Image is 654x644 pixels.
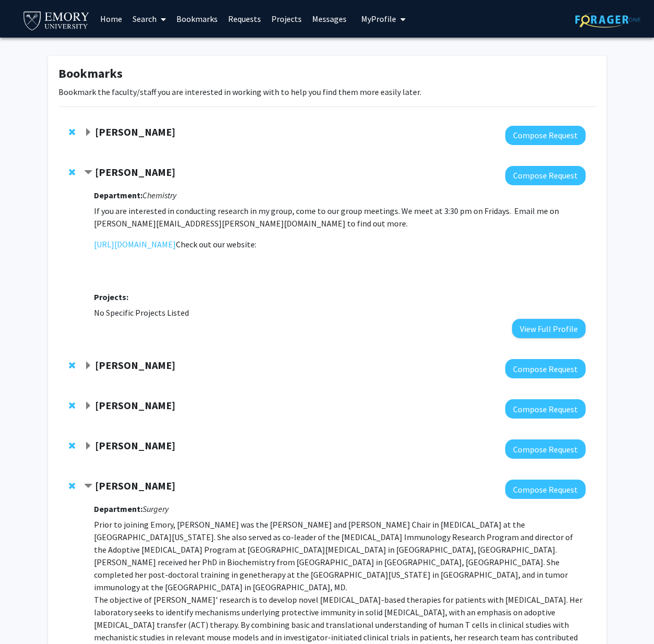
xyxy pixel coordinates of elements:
[94,238,585,251] p: Check out our website:
[505,126,586,145] button: Compose Request to Melvin Ayogu
[22,8,91,32] img: Emory University Logo
[505,439,586,459] button: Compose Request to Thomas Kukar
[94,205,585,230] p: If you are interested in conducting research in my group, come to our group meetings. We meet at ...
[127,1,171,37] a: Search
[307,1,352,37] a: Messages
[95,359,175,372] strong: [PERSON_NAME]
[512,319,586,338] button: View Full Profile
[95,479,175,492] strong: [PERSON_NAME]
[505,359,586,378] button: Compose Request to Runze Yan
[361,14,396,24] span: My Profile
[69,361,75,369] span: Remove Runze Yan from bookmarks
[505,480,586,499] button: Compose Request to Chrystal Paulos
[69,128,75,136] span: Remove Melvin Ayogu from bookmarks
[84,402,92,410] span: Expand Charles Bou-Nader Bookmark
[95,1,127,37] a: Home
[58,86,596,98] p: Bookmark the faculty/staff you are interested in working with to help you find them more easily l...
[94,307,189,318] span: No Specific Projects Listed
[95,399,175,412] strong: [PERSON_NAME]
[94,190,142,200] strong: Department:
[69,401,75,410] span: Remove Charles Bou-Nader from bookmarks
[94,238,176,251] a: [URL][DOMAIN_NAME]
[223,1,266,37] a: Requests
[505,399,586,419] button: Compose Request to Charles Bou-Nader
[84,128,92,137] span: Expand Melvin Ayogu Bookmark
[95,439,175,452] strong: [PERSON_NAME]
[58,66,596,81] h1: Bookmarks
[84,362,92,370] span: Expand Runze Yan Bookmark
[84,482,92,491] span: Contract Chrystal Paulos Bookmark
[8,597,44,636] iframe: Chat
[69,482,75,490] span: Remove Chrystal Paulos from bookmarks
[95,125,175,138] strong: [PERSON_NAME]
[95,165,175,178] strong: [PERSON_NAME]
[575,11,640,28] img: ForagerOne Logo
[171,1,223,37] a: Bookmarks
[94,292,128,302] strong: Projects:
[266,1,307,37] a: Projects
[84,169,92,177] span: Contract Khalid Salaita Bookmark
[69,168,75,176] span: Remove Khalid Salaita from bookmarks
[84,442,92,450] span: Expand Thomas Kukar Bookmark
[505,166,586,185] button: Compose Request to Khalid Salaita
[94,504,142,514] strong: Department:
[69,442,75,450] span: Remove Thomas Kukar from bookmarks
[142,190,176,200] i: Chemistry
[142,504,169,514] i: Surgery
